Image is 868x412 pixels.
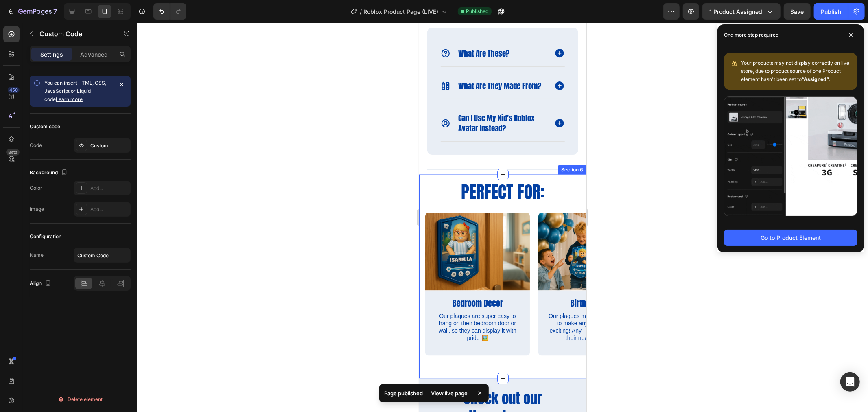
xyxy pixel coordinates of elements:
span: You can insert HTML, CSS, JavaScript or Liquid code [44,80,106,102]
span: Roblox Product Page (LIVE) [363,7,438,16]
div: Image [30,206,44,213]
button: 1 product assigned [702,3,781,20]
p: Birthday Gift [126,276,217,286]
div: Background [30,167,69,178]
b: “Assigned” [802,76,829,82]
button: Delete element [30,393,131,406]
span: / [360,7,362,16]
p: One more step required [724,31,778,39]
div: Undo/Redo [153,3,186,20]
span: 1 product assigned [709,7,762,16]
p: Settings [40,50,63,59]
div: Color [30,184,42,192]
button: 7 [3,3,61,20]
p: Page published [384,389,423,397]
div: Add... [90,206,129,213]
p: Custom Code [39,29,109,39]
div: Name [30,252,44,259]
div: Open Intercom Messenger [840,372,860,392]
button: Go to Product Element [724,230,857,246]
div: Beta [6,149,20,156]
iframe: Design area [419,23,586,412]
div: 450 [8,87,20,93]
button: Save [784,3,811,20]
span: Published [466,8,488,15]
div: Add... [90,185,129,192]
p: 7 [53,7,57,16]
span: Your products may not display correctly on live store, due to product source of one Product eleme... [741,60,849,82]
div: View live page [426,388,472,399]
div: Align [30,278,53,289]
div: Publish [821,7,841,16]
button: Publish [814,3,848,20]
p: Our plaques make the perfect gift to make any birthday more exciting! Any Roblox fan will love th... [128,290,215,320]
div: Configuration [30,233,61,240]
div: Go to Product Element [761,233,821,242]
span: Save [791,8,804,15]
div: Delete element [58,394,103,404]
div: Section 6 [140,143,166,151]
div: Custom [90,142,129,149]
div: Custom code [30,123,60,130]
a: Learn more [56,96,83,102]
img: gempages_432750572815254551-b7fcb005-70b8-4adb-85b8-06a34887825e.png [119,190,224,268]
p: Advanced [80,50,108,59]
div: Code [30,142,42,149]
